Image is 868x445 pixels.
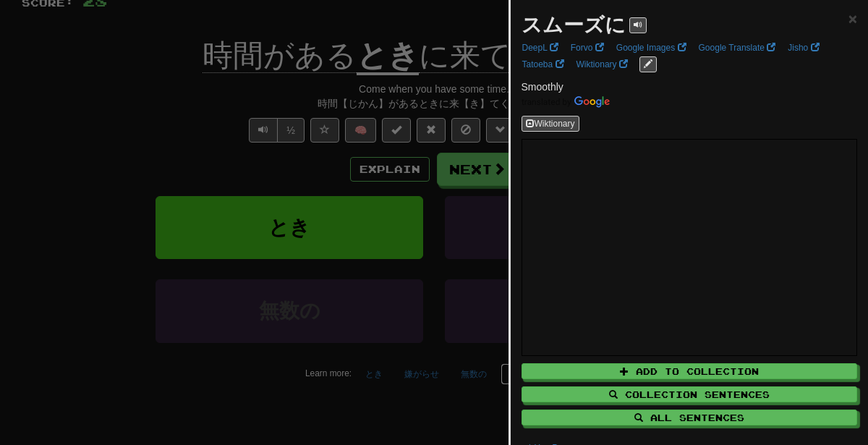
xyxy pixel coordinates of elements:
button: Add to Collection [522,363,858,379]
a: DeepL [518,40,563,56]
button: Close [848,11,857,26]
img: Color short [522,96,610,108]
a: Forvo [566,40,608,56]
button: Collection Sentences [522,386,858,402]
span: Smoothly [522,81,563,93]
button: All Sentences [522,410,858,425]
a: Wiktionary [572,56,632,72]
a: Google Images [612,40,691,56]
span: × [848,10,857,27]
button: edit links [639,56,657,72]
button: Wiktionary [522,116,579,132]
a: Tatoeba [518,56,569,72]
a: Jisho [783,40,823,56]
a: Google Translate [694,40,780,56]
strong: スムーズに [522,14,626,36]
